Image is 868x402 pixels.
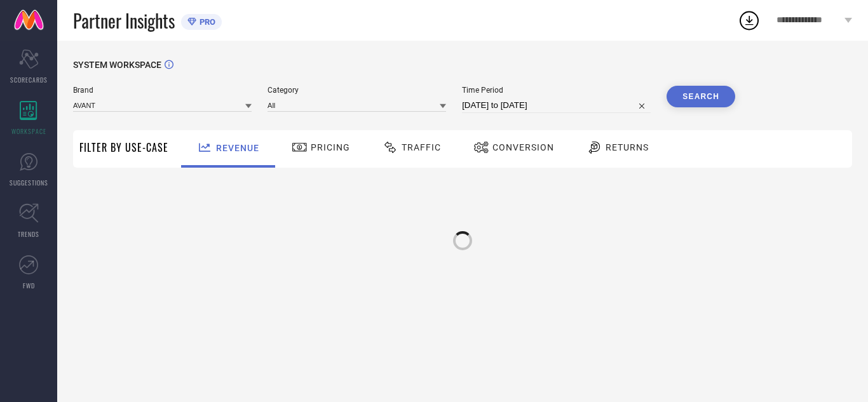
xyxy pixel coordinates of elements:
[73,60,161,70] span: SYSTEM WORKSPACE
[216,143,259,153] span: Revenue
[196,17,215,27] span: PRO
[462,98,651,113] input: Select time period
[73,8,175,34] span: Partner Insights
[73,86,252,95] span: Brand
[667,86,735,107] button: Search
[268,86,446,95] span: Category
[11,126,46,136] span: WORKSPACE
[606,142,649,152] span: Returns
[738,9,761,32] div: Open download list
[18,229,39,239] span: TRENDS
[462,86,651,95] span: Time Period
[10,75,48,84] span: SCORECARDS
[402,142,441,152] span: Traffic
[492,142,554,152] span: Conversion
[311,142,350,152] span: Pricing
[79,140,168,155] span: Filter By Use-Case
[23,281,35,290] span: FWD
[10,178,48,187] span: SUGGESTIONS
